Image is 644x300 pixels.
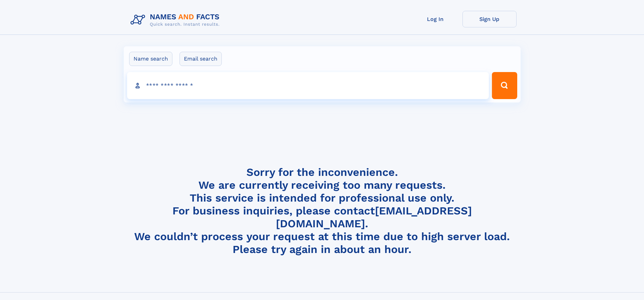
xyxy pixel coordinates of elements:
[129,52,172,66] label: Name search
[180,52,222,66] label: Email search
[128,166,517,256] h4: Sorry for the inconvenience. We are currently receiving too many requests. This service is intend...
[128,11,225,29] img: Logo Names and Facts
[462,11,517,27] a: Sign Up
[276,204,472,230] a: [EMAIL_ADDRESS][DOMAIN_NAME]
[408,11,462,27] a: Log In
[127,72,489,99] input: search input
[492,72,517,99] button: Search Button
